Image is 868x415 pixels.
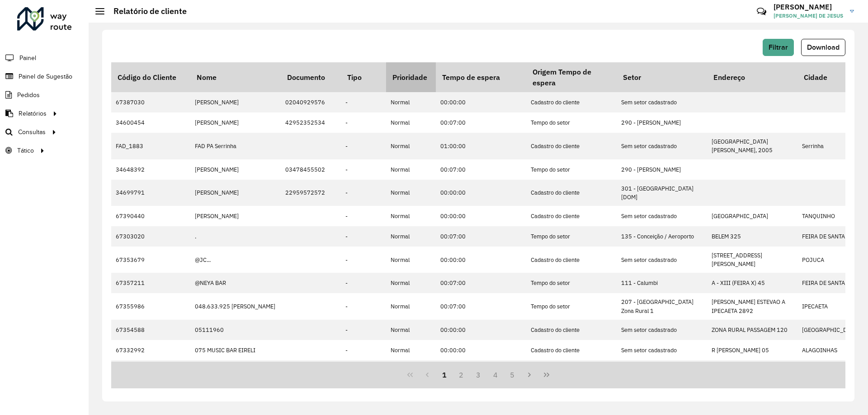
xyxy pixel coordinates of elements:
span: Relatórios [19,109,47,118]
td: [STREET_ADDRESS][PERSON_NAME] [707,360,797,387]
th: Tempo de espera [436,62,526,92]
td: Normal [386,159,436,180]
td: - [341,273,386,293]
td: Normal [386,226,436,247]
td: 67357211 [111,273,190,293]
td: 67390440 [111,206,190,226]
button: Download [801,39,845,56]
a: Contato Rápido [752,2,771,21]
td: [PERSON_NAME] [190,159,281,180]
td: Tempo do setor [526,226,617,247]
td: Cadastro do cliente [526,180,617,206]
td: @NEYA BAR [190,273,281,293]
td: - [341,92,386,112]
td: Normal [386,180,436,206]
td: [GEOGRAPHIC_DATA] [707,206,797,226]
td: 67355986 [111,293,190,319]
h3: [PERSON_NAME] [774,3,843,11]
td: - [341,226,386,247]
td: 00:00:00 [436,360,526,387]
td: 22959572572 [281,180,341,206]
td: . [190,226,281,247]
td: 290 - [PERSON_NAME] [617,112,707,133]
td: Normal [386,293,436,319]
td: 02040929576 [281,92,341,112]
td: Cadastro do cliente [526,320,617,340]
span: Tático [17,146,34,155]
td: 00:07:00 [436,112,526,133]
td: Tempo do setor [526,273,617,293]
td: 67387030 [111,92,190,112]
th: Prioridade [386,62,436,92]
h2: Relatório de cliente [104,6,187,16]
td: Cadastro do cliente [526,92,617,112]
td: 01:00:00 [436,133,526,159]
td: 00:00:00 [436,247,526,273]
td: - [341,206,386,226]
td: 00:00:00 [436,320,526,340]
td: 05111960 [190,320,281,340]
th: Endereço [707,62,797,92]
td: 34648392 [111,159,190,180]
td: 00:07:00 [436,273,526,293]
td: 67303020 [111,226,190,247]
td: 67353679 [111,247,190,273]
button: 2 [453,366,470,383]
td: 00:00:00 [436,180,526,206]
td: Cadastro do cliente [526,360,617,387]
td: 67356606 [111,360,190,387]
td: 207 - [GEOGRAPHIC_DATA] Zona Rural 1 [617,293,707,319]
span: Download [807,43,840,51]
td: Sem setor cadastrado [617,320,707,340]
th: Origem Tempo de espera [526,62,617,92]
td: [PERSON_NAME] [190,112,281,133]
td: 135 - Conceição / Aeroporto [617,226,707,247]
td: [GEOGRAPHIC_DATA][PERSON_NAME], 2005 [707,133,797,159]
td: Normal [386,92,436,112]
button: Last Page [538,366,555,383]
td: Sem setor cadastrado [617,360,707,387]
button: Filtrar [763,39,794,56]
td: Normal [386,247,436,273]
span: Painel de Sugestão [19,72,72,81]
td: 00:07:00 [436,226,526,247]
td: 67354588 [111,320,190,340]
td: - [341,180,386,206]
td: Normal [386,360,436,387]
button: 5 [504,366,521,383]
td: 03478455502 [281,159,341,180]
td: [PERSON_NAME] [190,206,281,226]
td: 00:07:00 [436,293,526,319]
td: Sem setor cadastrado [617,133,707,159]
td: BELEM 325 [707,226,797,247]
th: Documento [281,62,341,92]
td: Cadastro do cliente [526,133,617,159]
td: - [341,112,386,133]
td: @JC... [190,247,281,273]
td: Tempo do setor [526,159,617,180]
td: [PERSON_NAME] ESTEVAO A IPECAETA 2892 [707,293,797,319]
button: 3 [470,366,487,383]
td: Tempo do setor [526,293,617,319]
td: [STREET_ADDRESS][PERSON_NAME] [707,247,797,273]
td: - [341,340,386,360]
span: Pedidos [17,90,40,100]
td: 67332992 [111,340,190,360]
td: Normal [386,273,436,293]
span: Filtrar [769,43,788,51]
td: Sem setor cadastrado [617,206,707,226]
td: [PERSON_NAME] [190,180,281,206]
button: Next Page [521,366,538,383]
td: 111 - Calumbi [617,273,707,293]
td: 42952352534 [281,112,341,133]
td: ZONA RURAL PASSAGEM 120 [707,320,797,340]
th: Nome [190,62,281,92]
td: Sem setor cadastrado [617,340,707,360]
td: 34600454 [111,112,190,133]
td: Sem setor cadastrado [617,92,707,112]
td: 048.633.925 [PERSON_NAME] [190,293,281,319]
td: Cadastro do cliente [526,206,617,226]
td: - [341,293,386,319]
td: 00:00:00 [436,92,526,112]
th: Tipo [341,62,386,92]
